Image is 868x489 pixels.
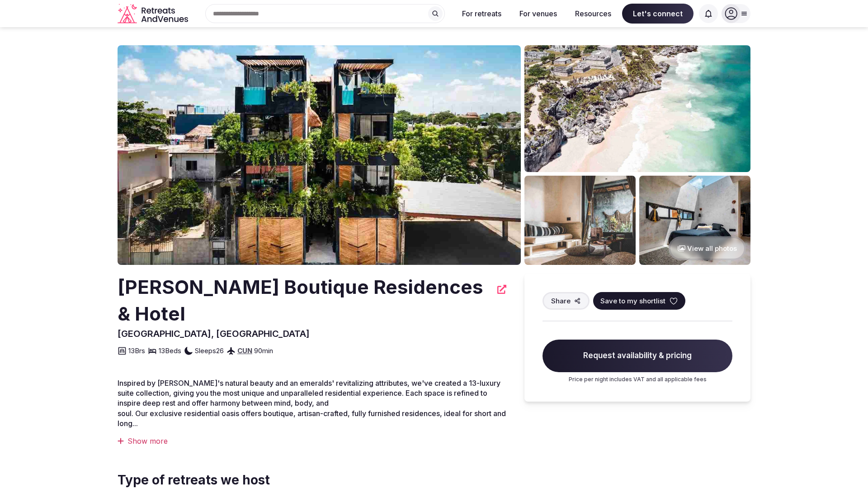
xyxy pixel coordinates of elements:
[118,471,270,489] span: Type of retreats we host
[542,292,590,310] button: Share
[600,296,665,306] span: Save to my shortlist
[237,346,252,355] a: CUN
[542,340,732,372] span: Request availability & pricing
[118,4,190,24] a: Visit the homepage
[542,376,732,384] p: Price per night includes VAT and all applicable fees
[118,45,521,265] img: Venue cover photo
[524,45,750,172] img: Venue gallery photo
[159,346,181,355] span: 13 Beds
[622,4,693,24] span: Let's connect
[593,292,685,310] button: Save to my shortlist
[118,379,500,408] span: Inspired by [PERSON_NAME]'s natural beauty and an emeralds' revitalizing attributes, we've create...
[118,328,310,339] span: [GEOGRAPHIC_DATA], [GEOGRAPHIC_DATA]
[669,236,746,260] button: View all photos
[118,4,190,24] svg: Retreats and Venues company logo
[455,4,509,24] button: For retreats
[254,346,273,355] span: 90 min
[128,346,145,355] span: 13 Brs
[118,274,492,327] h2: [PERSON_NAME] Boutique Residences & Hotel
[568,4,618,24] button: Resources
[551,296,571,306] span: Share
[524,176,636,265] img: Venue gallery photo
[118,409,506,428] span: soul. Our exclusive residential oasis offers boutique, artisan-crafted, fully furnished residence...
[639,176,750,265] img: Venue gallery photo
[512,4,564,24] button: For venues
[195,346,224,355] span: Sleeps 26
[118,436,506,446] div: Show more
